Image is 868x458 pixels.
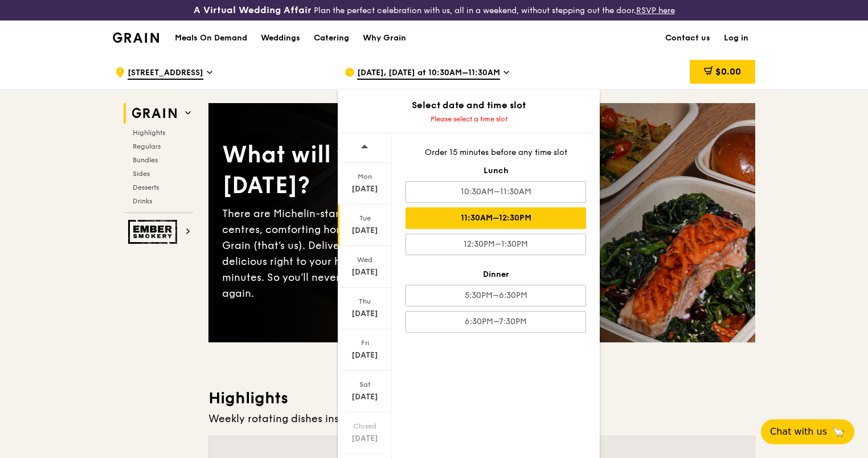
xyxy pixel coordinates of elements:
div: [DATE] [339,308,390,320]
div: Fri [339,338,390,347]
div: Dinner [406,269,586,280]
div: 10:30AM–11:30AM [406,181,586,203]
span: 🦙 [832,425,845,439]
div: Please select a time slot [338,114,600,124]
div: Order 15 minutes before any time slot [406,147,586,158]
img: Ember Smokery web logo [128,220,181,244]
a: Catering [307,21,356,55]
a: Why Grain [356,21,413,55]
span: Highlights [133,129,165,137]
span: [DATE], [DATE] at 10:30AM–11:30AM [357,67,500,80]
div: Why Grain [363,21,406,55]
h3: Highlights [208,388,755,408]
div: Mon [339,172,390,181]
div: Lunch [406,165,586,177]
span: Sides [133,170,150,178]
span: $0.00 [715,66,741,77]
div: Tue [339,214,390,223]
button: Chat with us🦙 [761,419,854,444]
div: Catering [314,21,349,55]
span: Chat with us [770,425,827,439]
div: Thu [339,297,390,306]
div: [DATE] [339,433,390,444]
div: [DATE] [339,267,390,278]
div: Sat [339,380,390,389]
div: Weekly rotating dishes inspired by flavours from around the world. [208,411,755,427]
div: Wed [339,255,390,264]
div: 11:30AM–12:30PM [406,207,586,229]
div: There are Michelin-star restaurants, hawker centres, comforting home-cooked classics… and Grain (... [222,206,482,301]
div: 6:30PM–7:30PM [406,311,586,333]
h1: Meals On Demand [175,32,247,44]
div: What will you eat [DATE]? [222,140,482,201]
div: [DATE] [339,225,390,236]
img: Grain [113,32,159,43]
a: Weddings [254,21,307,55]
a: Log in [717,21,755,55]
img: Grain web logo [128,103,181,124]
span: [STREET_ADDRESS] [128,67,203,80]
h3: A Virtual Wedding Affair [194,5,312,16]
span: Desserts [133,183,159,191]
span: Regulars [133,142,161,150]
div: [DATE] [339,391,390,403]
span: Drinks [133,197,152,205]
div: 12:30PM–1:30PM [406,234,586,255]
div: [DATE] [339,183,390,195]
div: Closed [339,422,390,431]
span: Bundles [133,156,158,164]
div: 5:30PM–6:30PM [406,285,586,306]
div: Select date and time slot [338,99,600,112]
div: Plan the perfect celebration with us, all in a weekend, without stepping out the door. [145,5,723,16]
a: RSVP here [636,6,675,15]
a: Contact us [658,21,717,55]
a: GrainGrain [113,20,159,54]
div: [DATE] [339,350,390,361]
div: Weddings [261,21,300,55]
